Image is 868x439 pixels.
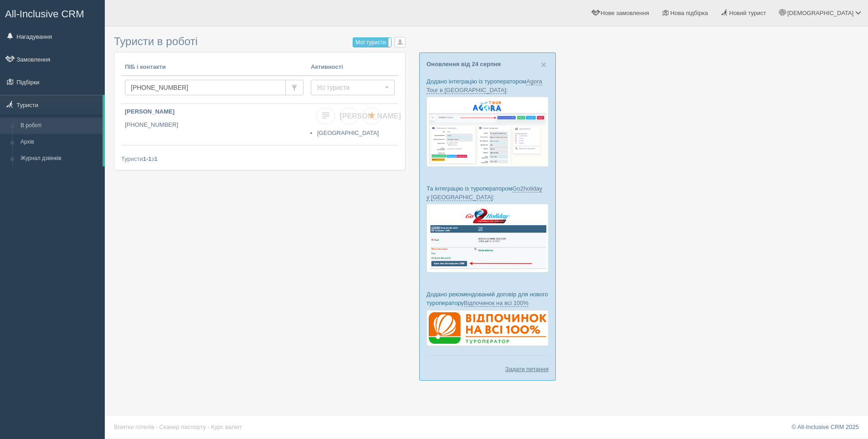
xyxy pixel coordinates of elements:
a: [GEOGRAPHIC_DATA] [317,129,379,136]
th: Активності [307,59,398,76]
p: Та інтеграцію із туроператором : [426,184,549,201]
span: Нове замовлення [601,10,649,16]
a: Журнал дзвінків [16,150,103,167]
a: Задати питання [505,365,549,373]
p: [PHONE_NUMBER] [125,121,303,129]
b: [PERSON_NAME] [125,108,175,115]
span: Туристи в роботі [114,35,198,47]
span: Усі туристи [317,83,383,92]
span: · [156,424,158,430]
button: Усі туристи [311,80,395,95]
img: go2holiday-bookings-crm-for-travel-agency.png [426,204,549,273]
b: 1-1 [143,155,152,162]
th: ПІБ і контакти [121,59,307,76]
img: agora-tour-%D0%B7%D0%B0%D1%8F%D0%B2%D0%BA%D0%B8-%D1%81%D1%80%D0%BC-%D0%B4%D0%BB%D1%8F-%D1%82%D1%8... [426,97,549,166]
span: All-Inclusive CRM [5,8,84,20]
a: [PERSON_NAME] [339,108,359,124]
span: Нова підбірка [670,10,708,16]
button: Close [541,60,546,69]
a: Архів [16,134,103,150]
input: Пошук за ПІБ, паспортом або контактами [125,80,286,95]
span: × [541,59,546,70]
a: Відпочинок на всі 100% [464,300,529,307]
a: Курс валют [211,424,242,430]
a: Візитки готелів [114,424,154,430]
a: Go2holiday у [GEOGRAPHIC_DATA] [426,185,542,201]
b: 1 [154,155,158,162]
span: [PERSON_NAME] [340,112,401,120]
a: © All-Inclusive CRM 2025 [791,424,859,430]
span: Новий турист [729,10,766,16]
img: %D0%B4%D0%BE%D0%B3%D0%BE%D0%B2%D1%96%D1%80-%D0%B2%D1%96%D0%B4%D0%BF%D0%BE%D1%87%D0%B8%D0%BD%D0%BE... [426,310,549,346]
div: Туристи з [121,155,398,163]
a: All-Inclusive CRM [0,0,104,26]
span: [DEMOGRAPHIC_DATA] [787,10,853,16]
label: Мої туристи [353,38,391,47]
a: В роботі [16,118,103,134]
p: Додано інтеграцію із туроператором : [426,77,549,94]
a: [PERSON_NAME] [PHONE_NUMBER] [121,104,307,145]
span: · [208,424,210,430]
p: Додано рекомендований договір для нового туроператору [426,290,549,307]
a: Сканер паспорту [159,424,206,430]
a: Оновлення від 24 серпня [426,61,501,67]
a: Agora Tour в [GEOGRAPHIC_DATA] [426,78,542,94]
